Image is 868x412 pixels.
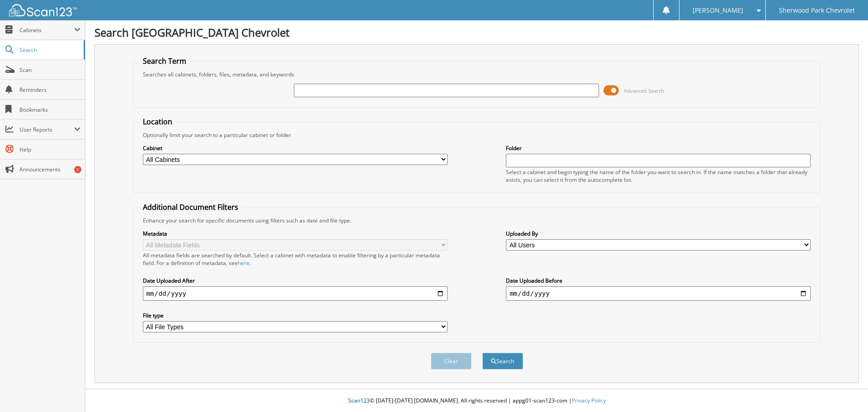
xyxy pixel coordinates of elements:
span: Bookmarks [19,106,80,114]
span: User Reports [19,126,74,133]
img: scan123-logo-white.svg [9,4,77,16]
span: Help [19,146,80,153]
div: © [DATE]-[DATE] [DOMAIN_NAME]. All rights reserved | appg01-scan123-com | [85,390,868,412]
span: Advanced Search [624,87,664,94]
span: Search [19,46,79,54]
div: Optionally limit your search to a particular cabinet or folder [138,131,816,139]
button: Clear [431,353,472,369]
label: Folder [506,144,811,152]
input: end [506,286,811,301]
span: [PERSON_NAME] [693,8,743,13]
span: Sherwood Park Chevrolet [779,8,855,13]
legend: Additional Document Filters [138,202,243,212]
div: All metadata fields are searched by default. Select a cabinet with metadata to enable filtering b... [143,251,448,267]
div: 1 [74,166,81,173]
a: Privacy Policy [572,397,606,404]
a: here [238,259,250,267]
button: Search [482,353,523,369]
input: start [143,286,448,301]
span: Scan [19,66,80,74]
legend: Location [138,117,177,127]
label: Date Uploaded Before [506,277,811,284]
h1: Search [GEOGRAPHIC_DATA] Chevrolet [94,25,859,40]
span: Cabinets [19,26,74,34]
label: Cabinet [143,144,448,152]
span: Scan123 [348,397,370,404]
div: Enhance your search for specific documents using filters such as date and file type. [138,217,816,224]
span: Reminders [19,86,80,94]
span: Announcements [19,166,80,173]
label: Uploaded By [506,230,811,237]
legend: Search Term [138,56,191,66]
div: Select a cabinet and begin typing the name of the folder you want to search in. If the name match... [506,168,811,184]
label: File type [143,312,448,319]
label: Metadata [143,230,448,237]
div: Searches all cabinets, folders, files, metadata, and keywords [138,71,816,78]
label: Date Uploaded After [143,277,448,284]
